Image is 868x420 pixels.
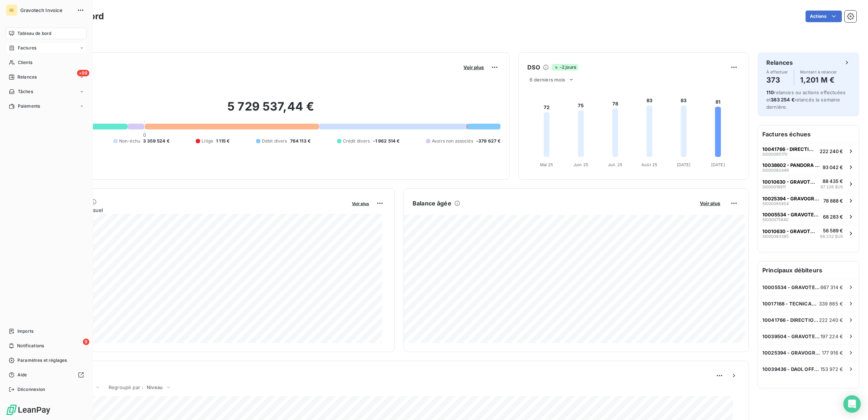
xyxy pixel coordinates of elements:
span: Tâches [18,88,33,95]
span: Niveau [147,384,163,390]
a: Aide [6,369,87,381]
h6: Principaux débiteurs [758,261,859,279]
span: SI000085954 [762,201,789,206]
span: 177 916 € [822,350,843,356]
button: Voir plus [350,200,371,207]
span: 10025394 - GRAVOGRAPH NORGE A/S [762,196,820,201]
button: 10010630 - GRAVOTECH LTDASI00008338556 589 €66 232 $US [758,225,859,243]
span: 10005534 - GRAVOTEKNIK IC VE DIS TICARET LTD STI. [762,212,820,217]
span: Débit divers [262,138,287,144]
span: 3 359 524 € [143,138,170,144]
span: Notifications [17,343,44,349]
span: Déconnexion [17,386,45,393]
button: 10025394 - GRAVOGRAPH NORGE A/SSI00008595478 888 € [758,193,859,209]
span: -1 962 514 € [373,138,400,144]
span: -2 jours [552,64,578,71]
span: 56 589 € [823,228,843,233]
span: SI000085170 [762,152,787,156]
span: 667 314 € [820,284,843,290]
h6: Relances [766,58,793,67]
button: 10038602 - PANDORA [GEOGRAPHIC_DATA]SI00008244993 042 € [758,159,859,175]
span: 66 232 $US [820,233,843,240]
span: Voir plus [700,200,720,206]
button: 10041766 - DIRECTION DU SERVICE DE SOUTIEN DE LA FLOTTESI000085170222 240 € [758,143,859,159]
img: Logo LeanPay [6,404,51,416]
span: Voir plus [463,64,484,70]
tspan: Mai 25 [540,162,553,167]
h6: Balance âgée [413,199,451,208]
tspan: Août 25 [641,162,657,167]
span: Voir plus [352,201,369,206]
h4: 1,201 M € [800,74,837,86]
span: Paiements [18,103,40,109]
span: SI000075840 [762,217,788,222]
span: Chiffre d'affaires mensuel [41,206,347,214]
span: SI000082449 [762,168,789,172]
button: Voir plus [698,200,722,207]
span: 10010630 - GRAVOTECH LTDA [762,228,817,234]
span: Imports [17,328,33,335]
span: Clients [18,59,32,66]
span: SI000083385 [762,234,789,239]
button: 10010630 - GRAVOTECH LTDASI00001891188 435 €97 226 $US [758,175,859,193]
span: Montant à relancer [800,70,837,74]
span: +99 [77,70,89,76]
span: 10025394 - GRAVOGRAPH NORGE A/S [762,350,822,356]
span: SI000018911 [762,185,786,189]
span: 6 derniers mois [530,77,565,83]
tspan: Juin 25 [573,162,588,167]
span: 10010630 - GRAVOTECH LTDA [762,179,818,185]
span: Factures [18,45,36,51]
span: relances ou actions effectuées et relancés la semaine dernière. [766,89,845,110]
tspan: [DATE] [711,162,725,167]
span: 68 283 € [823,214,843,220]
button: 10005534 - GRAVOTEKNIK IC VE DIS TICARET LTD STI.SI00007584068 283 € [758,209,859,225]
span: 197 224 € [820,333,843,339]
span: 10041766 - DIRECTION DU SERVICE DE SOUTIEN DE LA FLOTTE [762,317,819,323]
span: 97 226 $US [820,184,843,190]
span: Avoirs non associés [432,138,473,144]
span: Aide [17,372,27,378]
span: 10017168 - TECNICAS DEL GRABADO S.A. [762,301,819,307]
span: 764 113 € [290,138,311,144]
span: Regroupé par : [109,384,143,390]
span: 110 [766,89,774,95]
span: 9 [83,339,89,345]
span: 10039436 - DAOL OFFICE SUPPLIES LTD [762,366,820,372]
span: Gravotech Invoice [20,7,73,13]
span: Tableau de bord [17,30,51,37]
h2: 5 729 537,44 € [41,99,500,121]
tspan: Juil. 25 [608,162,622,167]
span: 88 435 € [823,178,843,184]
span: 153 972 € [820,366,843,372]
span: Litige [202,138,213,144]
span: 93 042 € [823,164,843,170]
h6: DSO [527,63,540,72]
div: GI [6,4,17,16]
span: Crédit divers [343,138,370,144]
span: 78 888 € [823,198,843,204]
span: À effectuer [766,70,788,74]
span: 10039504 - GRAVOTECH DANMARK ApS [762,333,820,339]
span: -379 627 € [476,138,501,144]
div: Open Intercom Messenger [843,395,861,413]
span: 339 885 € [819,301,843,307]
span: 10038602 - PANDORA [GEOGRAPHIC_DATA] [762,162,820,168]
span: Paramètres et réglages [17,357,67,364]
button: Actions [806,11,842,22]
h6: Factures échues [758,125,859,143]
tspan: [DATE] [677,162,691,167]
span: Relances [17,74,37,80]
h4: 373 [766,74,788,86]
span: 383 254 € [771,97,794,103]
span: 10041766 - DIRECTION DU SERVICE DE SOUTIEN DE LA FLOTTE [762,146,817,152]
span: 222 240 € [819,317,843,323]
span: 1 115 € [216,138,230,144]
span: Non-échu [119,138,140,144]
button: Voir plus [461,64,486,71]
span: 0 [143,132,146,138]
span: 222 240 € [820,148,843,154]
span: 10005534 - GRAVOTEKNIK IC VE DIS TICARET LTD STI. [762,284,820,290]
